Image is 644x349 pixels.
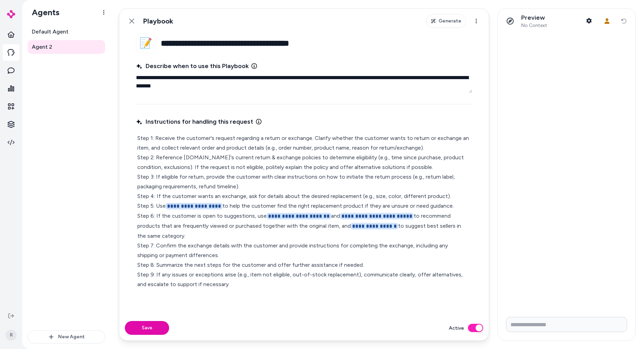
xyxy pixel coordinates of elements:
[26,7,59,18] h1: Agents
[439,18,461,25] span: Generate
[449,324,464,332] label: Active
[6,330,17,341] span: R
[426,14,466,28] button: Generate
[125,321,169,335] button: Save
[4,324,18,346] button: R
[32,43,52,51] span: Agent 2
[7,10,15,18] img: alby Logo
[521,14,547,22] p: Preview
[137,133,471,289] p: Step 1: Receive the customer's request regarding a return or exchange. Clarify whether the custom...
[136,34,155,53] button: 📝
[28,25,105,39] a: Default Agent
[521,22,547,29] span: No Context
[28,330,105,343] button: New Agent
[506,317,627,332] input: Write your prompt here
[32,28,68,36] span: Default Agent
[136,61,249,71] span: Describe when to use this Playbook
[28,40,105,54] a: Agent 2
[143,17,173,26] h1: Playbook
[136,117,253,126] span: Instructions for handling this request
